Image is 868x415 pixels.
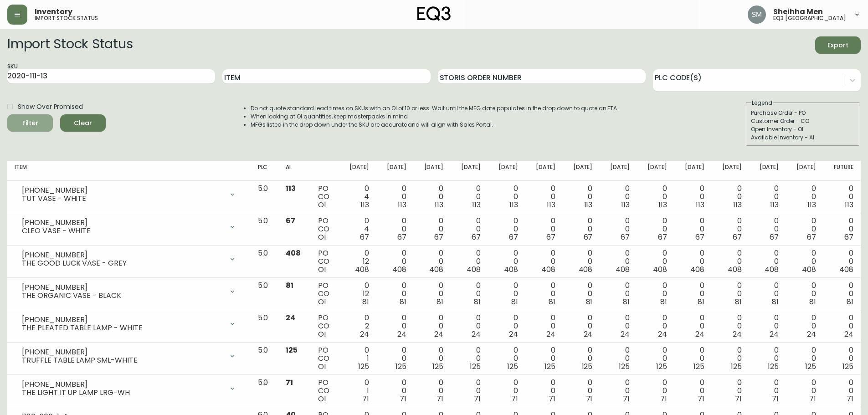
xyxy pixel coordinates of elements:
[360,200,369,210] span: 113
[749,161,786,181] th: [DATE]
[495,282,518,306] div: 0 0
[839,264,853,275] span: 408
[467,264,481,275] span: 408
[346,379,369,403] div: 0 1
[15,249,243,269] div: [PHONE_NUMBER]THE GOOD LUCK VASE - GREY
[472,329,481,339] span: 24
[384,314,406,338] div: 0 0
[509,329,518,339] span: 24
[22,324,223,332] div: THE PLEATED TABLE LAMP - WHITE
[773,15,846,21] h5: eq3 [GEOGRAPHIC_DATA]
[251,278,278,310] td: 5.0
[733,200,742,210] span: 113
[682,346,704,371] div: 0 0
[22,380,223,389] div: [PHONE_NUMBER]
[847,394,853,404] span: 71
[533,217,555,241] div: 0 0
[644,346,667,371] div: 0 0
[22,195,223,203] div: TUT VASE - WHITE
[511,297,518,307] span: 81
[22,316,223,324] div: [PHONE_NUMBER]
[318,314,332,338] div: PO CO
[786,161,823,181] th: [DATE]
[286,280,293,291] span: 81
[845,200,853,210] span: 113
[251,161,278,181] th: PLC
[793,282,816,306] div: 0 0
[607,379,630,403] div: 0 0
[286,183,296,194] span: 113
[251,181,278,213] td: 5.0
[773,8,823,15] span: Sheihha Men
[563,161,600,181] th: [DATE]
[731,361,742,372] span: 125
[682,314,704,338] div: 0 0
[570,217,593,241] div: 0 0
[533,379,555,403] div: 0 0
[395,361,406,372] span: 125
[15,379,243,399] div: [PHONE_NUMBER]THE LIGHT IT UP LAMP LRG-WH
[656,361,667,372] span: 125
[362,394,369,404] span: 71
[770,329,779,339] span: 24
[644,379,667,403] div: 0 0
[607,184,630,209] div: 0 0
[809,394,816,404] span: 71
[318,346,332,371] div: PO CO
[318,184,332,209] div: PO CO
[384,184,406,209] div: 0 0
[458,217,481,241] div: 0 0
[376,161,414,181] th: [DATE]
[751,117,855,125] div: Customer Order - CO
[421,379,444,403] div: 0 0
[644,184,667,209] div: 0 0
[251,104,619,113] li: Do not quote standard lead times on SKUs with an OI of 10 or less. Wait until the MFG date popula...
[541,264,555,275] span: 408
[735,394,742,404] span: 71
[318,329,326,339] span: OI
[607,217,630,241] div: 0 0
[546,329,555,339] span: 24
[533,249,555,274] div: 0 0
[607,314,630,338] div: 0 0
[831,346,853,371] div: 0 0
[417,6,451,21] img: logo
[278,161,311,181] th: AI
[533,282,555,306] div: 0 0
[15,217,243,237] div: [PHONE_NUMBER]CLEO VASE - WHITE
[414,161,451,181] th: [DATE]
[582,361,593,372] span: 125
[339,161,376,181] th: [DATE]
[793,249,816,274] div: 0 0
[616,264,630,275] span: 408
[358,361,369,372] span: 125
[432,361,443,372] span: 125
[682,379,704,403] div: 0 0
[15,314,243,334] div: [PHONE_NUMBER]THE PLEATED TABLE LAMP - WHITE
[584,200,593,210] span: 113
[770,200,779,210] span: 113
[392,264,406,275] span: 408
[346,314,369,338] div: 0 2
[495,314,518,338] div: 0 0
[756,379,779,403] div: 0 0
[400,297,406,307] span: 81
[644,282,667,306] div: 0 0
[346,249,369,274] div: 0 12
[384,282,406,306] div: 0 0
[472,232,481,242] span: 67
[719,184,742,209] div: 0 0
[67,118,98,129] span: Clear
[286,377,293,388] span: 71
[400,394,406,404] span: 71
[511,394,518,404] span: 71
[533,184,555,209] div: 0 0
[22,259,223,267] div: THE GOOD LUCK VASE - GREY
[756,282,779,306] div: 0 0
[346,217,369,241] div: 0 4
[22,251,223,259] div: [PHONE_NUMBER]
[719,379,742,403] div: 0 0
[7,36,133,54] h2: Import Stock Status
[807,232,816,242] span: 67
[346,282,369,306] div: 0 12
